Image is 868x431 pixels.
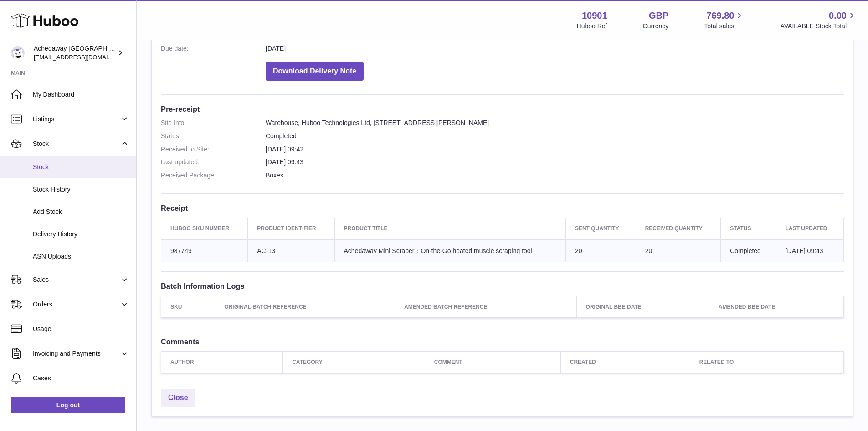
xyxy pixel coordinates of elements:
span: Invoicing and Payments [33,349,120,358]
th: Amended Batch Reference [395,296,577,317]
td: 20 [636,239,721,262]
span: Stock History [33,185,129,194]
dd: Warehouse, Huboo Technologies Ltd, [STREET_ADDRESS][PERSON_NAME] [266,119,844,127]
h3: Comments [161,337,844,347]
span: Orders [33,300,120,309]
td: Achedaway Mini Scraper：On-the-Go heated muscle scraping tool [334,239,565,262]
dd: Boxes [266,171,844,180]
span: Total sales [704,22,745,31]
span: Usage [33,325,129,333]
span: Stock [33,163,129,171]
div: Huboo Ref [577,22,607,31]
th: Original Batch Reference [215,296,395,317]
dd: [DATE] 09:43 [266,158,844,166]
td: 20 [565,239,636,262]
th: Status [721,218,776,239]
th: Original BBE Date [576,296,709,317]
span: AVAILABLE Stock Total [780,22,857,31]
dt: Received Package: [161,171,266,180]
th: Related to [690,351,843,373]
th: Created [560,351,690,373]
dt: Status: [161,132,266,140]
span: Add Stock [33,208,129,216]
h3: Receipt [161,203,844,213]
td: 987749 [161,239,248,262]
h3: Batch Information Logs [161,281,844,291]
h3: Pre-receipt [161,104,844,114]
dd: Completed [266,132,844,140]
th: Comment [425,351,560,373]
span: Listings [33,115,120,124]
th: Received Quantity [636,218,721,239]
th: SKU [161,296,215,317]
strong: 10901 [582,10,607,22]
th: Author [161,351,283,373]
th: Sent Quantity [565,218,636,239]
span: Delivery History [33,230,129,239]
div: Achedaway [GEOGRAPHIC_DATA] [34,44,116,62]
span: 769.80 [706,10,734,22]
img: admin@newpb.co.uk [11,46,25,60]
span: 0.00 [829,10,847,22]
dd: [DATE] 09:42 [266,145,844,154]
strong: GBP [649,10,668,22]
th: Category [283,351,425,373]
dd: [DATE] [266,44,844,53]
a: Close [161,389,195,407]
a: 0.00 AVAILABLE Stock Total [780,10,857,31]
span: Cases [33,374,129,383]
td: Completed [721,239,776,262]
dt: Due date: [161,44,266,53]
span: ASN Uploads [33,252,129,261]
th: Last updated [776,218,843,239]
dt: Received to Site: [161,145,266,154]
th: Amended BBE Date [709,296,843,317]
span: My Dashboard [33,90,129,99]
th: Product title [334,218,565,239]
span: Stock [33,140,120,148]
span: Sales [33,275,120,284]
th: Huboo SKU Number [161,218,248,239]
a: Log out [11,397,125,413]
span: [EMAIL_ADDRESS][DOMAIN_NAME] [34,53,134,61]
td: [DATE] 09:43 [776,239,843,262]
div: Currency [643,22,669,31]
dt: Last updated: [161,158,266,166]
th: Product Identifier [248,218,334,239]
a: 769.80 Total sales [704,10,745,31]
dt: Site Info: [161,119,266,127]
td: AC-13 [248,239,334,262]
button: Download Delivery Note [266,62,364,81]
